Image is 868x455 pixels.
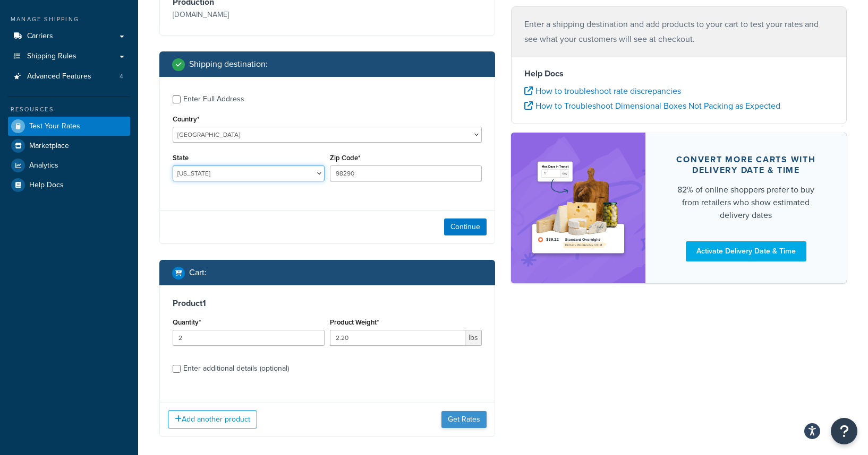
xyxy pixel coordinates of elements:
input: 0.00 [330,330,465,346]
input: 0.0 [173,330,325,346]
div: Resources [8,105,130,114]
input: Enter Full Address [173,95,181,103]
h4: Help Docs [524,67,833,80]
a: Marketplace [8,136,130,155]
a: Carriers [8,27,130,46]
div: Enter Full Address [183,92,244,107]
div: Manage Shipping [8,15,130,24]
span: Advanced Features [27,72,91,81]
span: Help Docs [29,181,64,190]
label: State [173,154,189,162]
a: Analytics [8,156,130,175]
span: Test Your Rates [29,122,80,131]
p: Enter a shipping destination and add products to your cart to test your rates and see what your c... [524,17,833,47]
button: Get Rates [441,411,487,428]
a: Shipping Rules [8,47,130,66]
a: Help Docs [8,176,130,195]
input: Enter additional details (optional) [173,365,181,373]
div: Enter additional details (optional) [183,361,289,376]
h2: Shipping destination : [189,59,268,69]
span: lbs [465,330,482,346]
a: How to troubleshoot rate discrepancies [524,85,681,97]
label: Country* [173,115,199,123]
button: Open Resource Center [831,418,857,444]
a: How to Troubleshoot Dimensional Boxes Not Packing as Expected [524,100,780,112]
button: Add another product [168,410,257,428]
label: Zip Code* [330,154,360,162]
span: Carriers [27,32,53,41]
span: Analytics [29,161,58,170]
h2: Cart : [189,268,207,277]
a: Activate Delivery Date & Time [686,241,806,261]
label: Product Weight* [330,318,379,326]
span: Marketplace [29,142,69,151]
span: 4 [120,72,123,81]
a: Test Your Rates [8,117,130,136]
div: Convert more carts with delivery date & time [671,154,821,176]
a: Advanced Features4 [8,67,130,86]
h3: Product 1 [173,298,482,309]
span: Shipping Rules [27,52,76,61]
button: Continue [444,218,487,235]
img: feature-image-ddt-36eae7f7280da8017bfb280eaccd9c446f90b1fe08728e4019434db127062ab4.png [527,148,629,267]
li: Advanced Features [8,67,130,86]
div: 82% of online shoppers prefer to buy from retailers who show estimated delivery dates [671,183,821,222]
label: Quantity* [173,318,201,326]
p: [DOMAIN_NAME] [173,7,325,22]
